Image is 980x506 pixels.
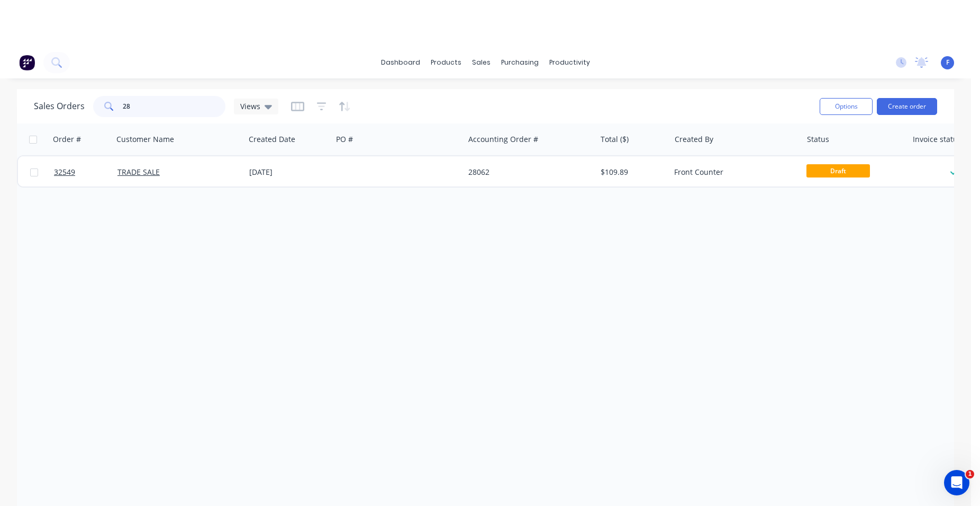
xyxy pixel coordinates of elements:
[806,164,870,177] span: Draft
[42,7,125,262] div: Join us for a you won’t want to miss. Time Tracking is at the heart of every successful project a...
[123,96,226,117] input: Search...
[468,134,538,145] div: Accounting Order #
[601,167,663,177] div: $109.89
[42,7,93,28] b: 🎓Webinar Alert:
[807,134,829,145] div: Status
[249,134,295,145] div: Created Date
[42,18,118,49] b: LIVE [DATE][DATE] 1 PM AEDT
[544,55,595,70] div: productivity
[944,470,969,495] iframe: Intercom live chat
[601,134,629,145] div: Total ($)
[54,167,75,177] span: 32549
[34,101,85,111] h1: Sales Orders
[117,167,160,177] a: TRADE SALE
[240,101,260,112] span: Views
[425,55,467,70] div: products
[877,98,937,115] button: Create order
[376,55,425,70] a: dashboard
[54,156,117,188] a: 32549
[468,167,586,177] div: 28062
[966,470,974,478] span: 1
[675,134,713,145] div: Created By
[913,134,961,145] div: Invoice status
[116,134,174,145] div: Customer Name
[336,134,353,145] div: PO #
[42,50,114,70] b: Time Tracking Masterclass
[249,167,328,177] div: [DATE]
[946,58,949,67] span: F
[674,167,792,177] div: Front Counter
[139,10,149,16] div: Close
[820,98,873,115] button: Options
[53,134,81,145] div: Order #
[19,55,35,70] img: Factory
[467,55,496,70] div: sales
[496,55,544,70] div: purchasing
